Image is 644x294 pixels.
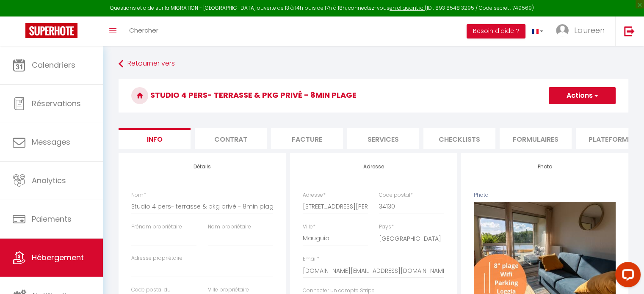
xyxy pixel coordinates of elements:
li: Formulaires [500,128,572,149]
img: Super Booking [25,23,77,38]
label: Ville propriétaire [208,286,249,294]
a: en cliquant ici [390,4,425,11]
button: Actions [549,87,616,104]
span: Laureen [574,25,605,36]
img: logout [624,26,635,36]
a: ... Laureen [550,16,615,46]
label: Ville [303,223,315,231]
label: Adresse propriétaire [131,254,182,262]
label: Adresse [303,191,326,199]
button: Supprimer [525,243,565,256]
li: Info [119,128,191,149]
span: Hébergement [32,252,84,263]
h4: Photo [474,164,616,170]
span: Messages [32,137,70,147]
a: Chercher [123,16,165,46]
li: Services [347,128,419,149]
span: Chercher [129,26,158,35]
label: Nom [131,191,146,199]
label: Photo [474,191,489,199]
iframe: LiveChat chat widget [608,258,644,294]
img: ... [556,24,569,37]
button: Besoin d'aide ? [467,24,525,38]
li: Checklists [423,128,495,149]
h4: Adresse [303,164,445,170]
span: Réservations [32,98,81,109]
h3: Studio 4 pers- terrasse & pkg privé - 8min plage [119,79,628,113]
li: Facture [271,128,343,149]
label: Code postal [379,191,413,199]
li: Contrat [195,128,267,149]
span: Calendriers [32,60,75,70]
label: Prénom propriétaire [131,223,182,231]
label: Nom propriétaire [208,223,251,231]
h4: Détails [131,164,273,170]
label: Pays [379,223,394,231]
span: Analytics [32,175,66,186]
label: Email [303,255,319,263]
span: Paiements [32,214,72,224]
a: Retourner vers [119,56,628,71]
